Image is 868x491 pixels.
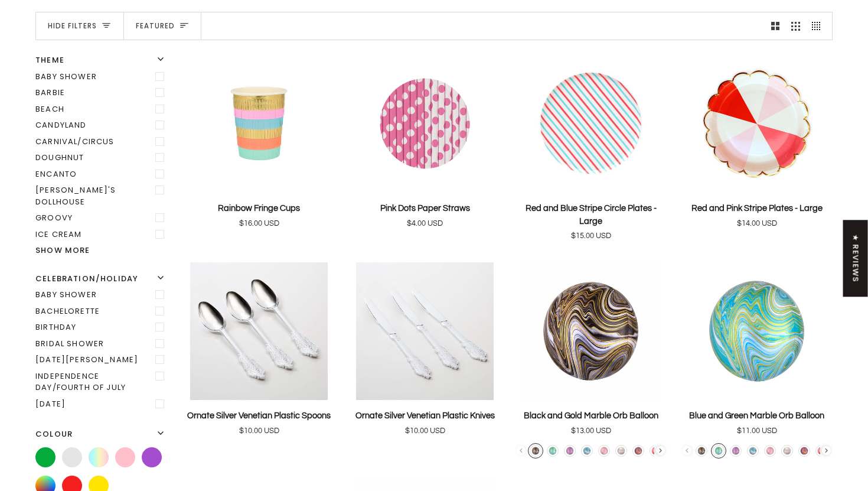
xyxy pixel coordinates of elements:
[349,405,501,437] a: Ornate Silver Venetian Plastic Knives
[745,443,761,459] li: Blue and White Marble Orb Balloon
[648,443,663,459] li: Red and Pink Marble Orb Balloon
[349,54,501,193] product-grid-item-variant: Default Title
[515,197,667,242] a: Red and Blue Stripe Circle Plates - Large
[349,54,501,193] img: Pink Dots Paper Straws
[35,319,169,336] label: Birthday
[35,287,169,412] ul: Filter
[35,134,169,150] label: Carnival/Circus
[35,428,73,440] span: Colour
[183,405,335,437] a: Ornate Silver Venetian Plastic Spoons
[35,210,169,226] label: Groovy
[681,54,833,193] product-grid-item-variant: Default Title
[35,287,169,303] label: Baby shower
[183,54,335,229] product-grid-item: Rainbow Fringe Cups
[380,202,470,215] p: Pink Dots Paper Straws
[115,447,135,467] label: Pink
[183,262,335,401] img: Ornate Silver Venetian Plastic Spoons
[515,54,667,193] a: Red and Blue Stripe Circle Plates - Large
[35,226,169,243] label: Ice Cream
[35,396,169,412] label: Valentine's day
[349,262,501,401] a: Ornate Silver Venetian Plastic Knives
[349,197,501,229] a: Pink Dots Paper Straws
[35,336,169,352] label: Bridal Shower
[728,443,743,459] li: Purple Marble Orb Balloon
[681,197,833,229] a: Red and Pink Stripe Plates - Large
[187,409,331,422] p: Ornate Silver Venetian Plastic Spoons
[35,117,169,134] label: Candyland
[35,273,169,287] button: Celebration/Holiday
[681,262,833,401] product-grid-item-variant: Default Title
[515,262,667,401] img: Black and Gold Marblez Orbz Balloon
[545,443,560,459] li: Blue and Green Marble Orb Balloon
[183,54,335,193] img: Rainbow Fringe Cups
[681,262,833,401] img: Green and Blue Marblez Orbz Balloon
[89,447,109,467] label: Pastel
[35,54,64,66] span: Theme
[355,409,495,422] p: Ornate Silver Venetian Plastic Knives
[35,69,169,85] label: Baby Shower
[239,218,279,230] span: $16.00 USD
[681,405,833,437] a: Blue and Green Marble Orb Balloon
[183,262,335,401] product-grid-item-variant: Default Title
[694,443,709,459] li: Black and Gold Marble Orb Balloon
[142,447,162,467] label: Purple
[681,54,833,193] a: Red and Pink Stripe Plates - Large
[35,303,169,320] label: Bachelorette
[515,262,667,459] product-grid-item: Black and Gold Marble Orb Balloon
[711,443,726,459] li: Blue and Green Marble Orb Balloon
[596,443,612,459] li: Pink Marble Orb Balloon
[36,12,124,40] button: Hide filters
[814,443,829,459] li: Red and Pink Marble Orb Balloon
[183,54,335,193] product-grid-item-variant: Default Title
[239,425,279,437] span: $10.00 USD
[515,405,667,437] a: Black and Gold Marble Orb Balloon
[785,12,806,40] button: Show 3 products per row
[35,245,169,256] button: Show more
[806,12,833,40] button: Show 4 products per row
[515,262,667,401] product-grid-item-variant: Default Title
[737,218,777,230] span: $14.00 USD
[349,54,501,229] product-grid-item: Pink Dots Paper Straws
[843,220,868,297] div: Click to open Judge.me floating reviews tab
[528,443,543,459] li: Black and Gold Marble Orb Balloon
[124,12,201,40] button: Sort
[614,443,629,459] li: Pastel Marble Orb Balloon
[515,54,667,242] product-grid-item: Red and Blue Stripe Circle Plates - Large
[515,202,667,228] p: Red and Blue Stripe Circle Plates - Large
[35,352,169,368] label: Cinco de Mayo
[524,409,658,422] p: Black and Gold Marble Orb Balloon
[183,197,335,229] a: Rainbow Fringe Cups
[515,54,667,193] product-grid-item-variant: Default Title
[681,54,833,229] product-grid-item: Red and Pink Stripe Plates - Large
[35,84,169,101] label: Barbie
[515,262,667,401] a: Black and Gold Marble Orb Balloon
[579,443,595,459] li: Blue and White Marble Orb Balloon
[136,21,175,32] span: Featured
[797,443,812,459] li: Red, Blue, and Yellow Marble Orb Balloon
[691,202,823,215] p: Red and Pink Stripe Plates - Large
[349,262,501,401] product-grid-item-variant: Default Title
[35,447,56,467] label: Green
[405,425,445,437] span: $10.00 USD
[62,447,82,467] label: Multicolour
[765,12,786,40] button: Show 2 products per row
[571,230,611,242] span: $15.00 USD
[407,218,443,230] span: $4.00 USD
[35,428,169,443] button: Colour
[562,443,577,459] li: Purple Marble Orb Balloon
[35,368,169,396] label: Independence Day/Fourth of July
[35,69,169,243] ul: Filter
[762,443,778,459] li: Pink Marble Orb Balloon
[35,54,169,69] button: Theme
[349,262,501,437] product-grid-item: Ornate Silver Venetian Plastic Knives
[35,182,169,210] label: Gabby's Dollhouse
[35,101,169,118] label: Beach
[737,425,777,437] span: $11.00 USD
[35,166,169,183] label: Encanto
[779,443,795,459] li: Pastel Marble Orb Balloon
[689,409,824,422] p: Blue and Green Marble Orb Balloon
[218,202,300,215] p: Rainbow Fringe Cups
